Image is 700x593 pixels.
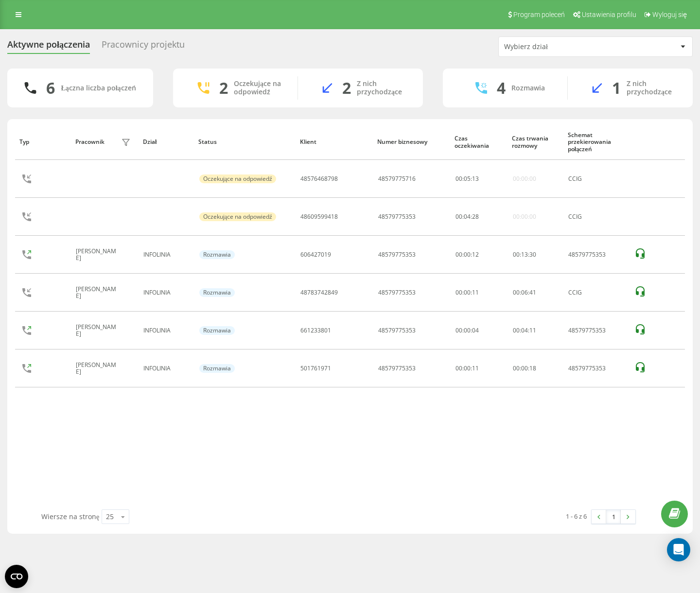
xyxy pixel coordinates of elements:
[378,327,416,334] div: 48579775353
[76,286,119,300] div: [PERSON_NAME]
[342,79,351,97] div: 2
[46,79,55,97] div: 6
[513,11,565,18] span: Program poleceń
[513,175,536,182] div: 00:00:00
[497,79,506,97] div: 4
[234,80,283,96] div: Oczekujące na odpowiedź
[667,538,690,561] div: Open Intercom Messenger
[219,79,228,97] div: 2
[76,248,119,262] div: [PERSON_NAME]
[143,365,188,372] div: INFOLINIA
[529,364,536,372] span: 18
[582,11,636,18] span: Ustawienia profilu
[568,175,624,182] div: CCIG
[455,212,462,221] span: 00
[199,174,276,183] div: Oczekujące na odpowiedź
[199,326,235,335] div: Rozmawia
[513,251,536,258] div: : :
[513,327,536,334] div: : :
[521,288,528,296] span: 06
[76,362,119,376] div: [PERSON_NAME]
[511,84,545,92] div: Rozmawia
[627,80,678,96] div: Z nich przychodzące
[300,327,331,334] div: 661233801
[455,327,502,334] div: 00:00:04
[455,251,502,258] div: 00:00:12
[199,212,276,221] div: Oczekujące na odpowiedź
[5,565,28,588] button: Open CMP widget
[612,79,621,97] div: 1
[300,251,331,258] div: 606427019
[198,139,291,145] div: Status
[513,365,536,372] div: : :
[606,510,621,523] a: 1
[455,213,479,220] div: : :
[378,213,416,220] div: 48579775353
[472,174,479,183] span: 13
[41,512,99,521] span: Wiersze na stronę
[513,250,520,259] span: 00
[199,250,235,259] div: Rozmawia
[455,365,502,372] div: 00:00:11
[521,364,528,372] span: 00
[455,174,462,183] span: 00
[19,139,66,145] div: Typ
[143,251,188,258] div: INFOLINIA
[568,327,624,334] div: 48579775353
[455,175,479,182] div: : :
[464,174,471,183] span: 05
[378,251,416,258] div: 48579775353
[300,175,338,182] div: 48576468798
[378,365,416,372] div: 48579775353
[504,43,620,51] div: Wybierz dział
[568,251,624,258] div: 48579775353
[199,364,235,373] div: Rozmawia
[455,135,503,149] div: Czas oczekiwania
[513,326,520,334] span: 00
[300,289,338,296] div: 48783742849
[566,511,587,521] div: 1 - 6 z 6
[464,212,471,221] span: 04
[529,326,536,334] span: 11
[102,39,185,54] div: Pracownicy projektu
[143,139,190,145] div: Dział
[521,250,528,259] span: 13
[513,289,536,296] div: : :
[472,212,479,221] span: 28
[76,324,119,338] div: [PERSON_NAME]
[7,39,90,54] div: Aktywne połączenia
[568,365,624,372] div: 48579775353
[455,289,502,296] div: 00:00:11
[568,289,624,296] div: CCIG
[521,326,528,334] span: 04
[512,135,559,149] div: Czas trwania rozmowy
[529,288,536,296] span: 41
[378,175,416,182] div: 48579775716
[377,139,445,145] div: Numer biznesowy
[106,512,114,522] div: 25
[300,365,331,372] div: 501761971
[143,327,188,334] div: INFOLINIA
[378,289,416,296] div: 48579775353
[61,84,136,92] div: Łączna liczba połączeń
[513,213,536,220] div: 00:00:00
[143,289,188,296] div: INFOLINIA
[75,139,105,145] div: Pracownik
[300,139,368,145] div: Klient
[357,80,408,96] div: Z nich przychodzące
[513,364,520,372] span: 00
[568,213,624,220] div: CCIG
[529,250,536,259] span: 30
[652,11,687,18] span: Wyloguj się
[300,213,338,220] div: 48609599418
[199,288,235,297] div: Rozmawia
[568,132,625,153] div: Schemat przekierowania połączeń
[513,288,520,296] span: 00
